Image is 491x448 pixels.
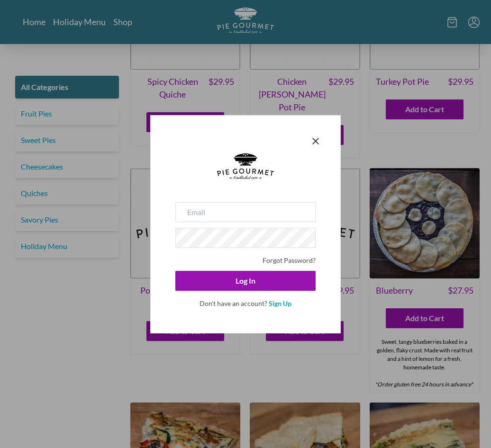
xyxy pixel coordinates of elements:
button: Log In [175,271,316,291]
span: Don't have an account? [200,299,267,307]
button: Close panel [310,135,321,147]
input: Email [175,202,316,222]
a: Sign Up [269,299,291,307]
a: Forgot Password? [263,256,316,264]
